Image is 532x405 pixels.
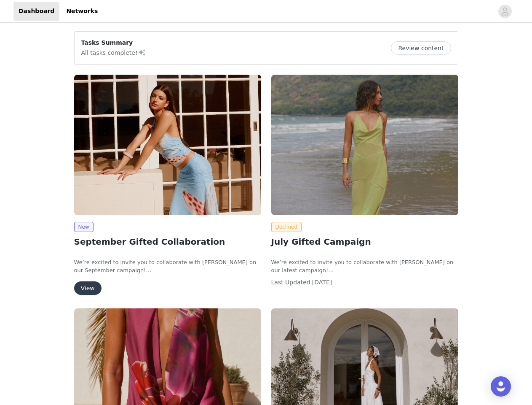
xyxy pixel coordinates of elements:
[81,38,146,47] p: Tasks Summary
[491,376,511,397] div: Open Intercom Messenger
[312,279,332,286] span: [DATE]
[74,285,102,292] a: View
[74,281,102,295] button: View
[271,235,458,248] h2: July Gifted Campaign
[501,5,509,18] div: avatar
[74,235,261,248] h2: September Gifted Collaboration
[74,258,261,275] p: We’re excited to invite you to collaborate with [PERSON_NAME] on our September campaign!
[391,41,451,55] button: Review content
[61,2,103,21] a: Networks
[74,222,94,232] span: New
[271,75,458,215] img: Peppermayo AUS
[74,75,261,215] img: Peppermayo CA
[271,222,302,232] span: Declined
[271,279,310,286] span: Last Updated
[13,2,59,21] a: Dashboard
[81,47,146,57] p: All tasks complete!
[271,258,458,275] p: We’re excited to invite you to collaborate with [PERSON_NAME] on our latest campaign!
